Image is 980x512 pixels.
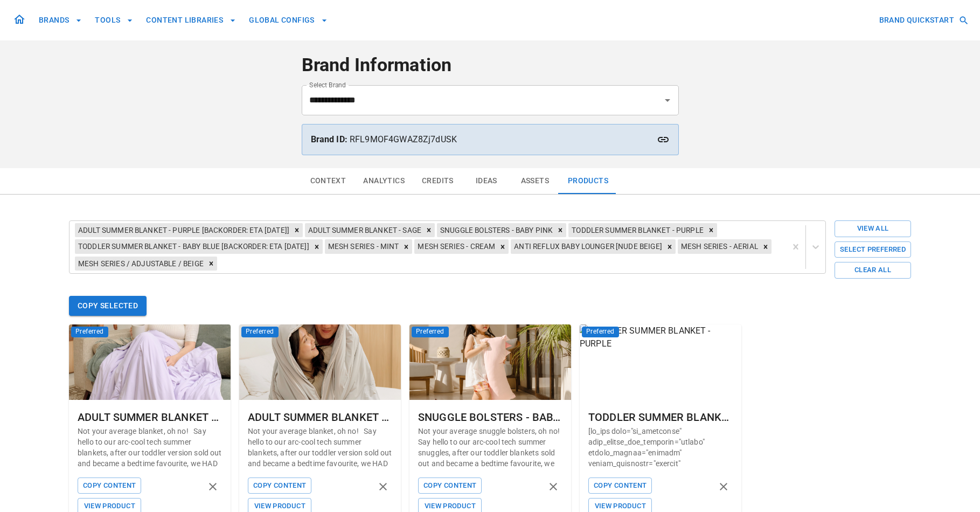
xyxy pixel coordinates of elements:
[418,426,562,469] p: Not your average snuggle bolsters, oh no! Say hello to our arc-cool tech summer snuggles, after o...
[204,478,222,496] button: remove product
[248,478,311,494] button: Copy Content
[400,239,412,253] div: Remove MESH SERIES - MINT
[75,239,311,253] div: TODDLER SUMMER BLANKET - BABY BLUE [BACKORDER: ETA [DATE]]
[511,168,559,194] button: Assets
[75,223,291,237] div: ADULT SUMMER BLANKET - PURPLE [BACKORDER: ETA [DATE]]
[588,478,652,494] button: Copy Content
[544,478,562,496] button: remove product
[835,262,911,279] button: Clear All
[588,426,733,469] p: [lo_ips dolo="si_ametconse" adip_elitse_doe_temporin="utlabo" etdolo_magnaa="enimadm" veniam_quis...
[78,426,222,469] p: Not your average blanket, oh no! ⁣ ⁣ Say hello to our arc-cool tech summer blankets, after our to...
[239,324,401,400] img: ADULT SUMMER BLANKET - SAGE
[497,239,509,253] div: Remove MESH SERIES - CREAM
[71,327,108,337] span: Preferred
[875,10,971,30] button: BRAND QUICKSTART
[664,239,676,253] div: Remove ANTI REFLUX BABY LOUNGER [NUDE BEIGE]
[414,239,497,253] div: MESH SERIES - CREAM
[325,239,401,253] div: MESH SERIES - MINT
[760,239,772,253] div: Remove MESH SERIES - AERIAL
[245,10,332,30] button: GLOBAL CONFIGS
[554,223,566,237] div: Remove SNUGGLE BOLSTERS - BABY PINK
[835,241,911,258] button: Select Preferred
[305,223,423,237] div: ADULT SUMMER BLANKET - SAGE
[78,478,141,494] button: Copy Content
[91,10,137,30] button: TOOLS
[291,223,303,237] div: Remove ADULT SUMMER BLANKET - PURPLE [BACKORDER: ETA 15TH AUGUST]
[34,10,86,30] button: BRANDS
[559,168,617,194] button: Products
[311,239,323,253] div: Remove TODDLER SUMMER BLANKET - BABY BLUE [BACKORDER: ETA 20TH AUGUST]
[437,223,554,237] div: SNUGGLE BOLSTERS - BABY PINK
[678,239,760,253] div: MESH SERIES - AERIAL
[409,324,571,400] img: SNUGGLE BOLSTERS - BABY PINK
[78,409,222,426] div: ADULT SUMMER BLANKET - PURPLE [BACKORDER: ETA [DATE]]
[412,327,449,337] span: Preferred
[705,223,717,237] div: Remove TODDLER SUMMER BLANKET - PURPLE
[714,478,733,496] button: remove product
[582,327,619,337] span: Preferred
[309,80,346,89] label: Select Brand
[580,324,741,400] img: TODDLER SUMMER BLANKET - PURPLE
[418,478,482,494] button: Copy Content
[302,168,355,194] button: Context
[142,10,240,30] button: CONTENT LIBRARIES
[568,223,705,237] div: TODDLER SUMMER BLANKET - PURPLE
[511,239,664,253] div: ANTI REFLUX BABY LOUNGER [NUDE BEIGE]
[660,93,675,108] button: Open
[462,168,511,194] button: Ideas
[75,257,205,271] div: MESH SERIES / ADJUSTABLE / BEIGE
[69,324,231,400] img: ADULT SUMMER BLANKET - PURPLE [BACKORDER: ETA 15TH AUGUST]
[413,168,462,194] button: Credits
[374,478,392,496] button: remove product
[311,133,670,146] p: RFL9MOF4GWAZ8Zj7dUSK
[423,223,435,237] div: Remove ADULT SUMMER BLANKET - SAGE
[248,426,392,469] p: Not your average blanket, oh no! ⁣ ⁣ Say hello to our arc-cool tech summer blankets, after our to...
[302,54,679,77] h4: Brand Information
[248,409,392,426] div: ADULT SUMMER BLANKET - SAGE
[355,168,413,194] button: Analytics
[69,296,147,316] button: Copy Selected
[241,327,279,337] span: Preferred
[835,220,911,237] button: View All
[205,257,217,271] div: Remove MESH SERIES / ADJUSTABLE / BEIGE
[311,134,347,144] strong: Brand ID:
[588,409,733,426] div: TODDLER SUMMER BLANKET - PURPLE
[418,409,562,426] div: SNUGGLE BOLSTERS - BABY PINK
